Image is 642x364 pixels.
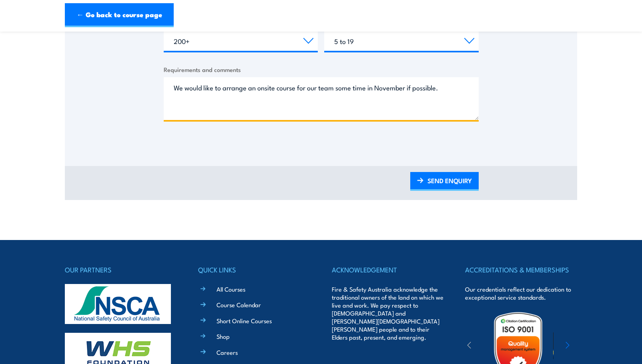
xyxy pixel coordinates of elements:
[164,65,479,74] label: Requirements and comments
[465,264,577,275] h4: ACCREDITATIONS & MEMBERSHIPS
[198,264,310,275] h4: QUICK LINKS
[217,348,238,356] a: Careers
[217,300,261,309] a: Course Calendar
[217,332,230,340] a: Shop
[65,264,177,275] h4: OUR PARTNERS
[410,172,479,191] a: SEND ENQUIRY
[332,285,444,341] p: Fire & Safety Australia acknowledge the traditional owners of the land on which we live and work....
[65,3,174,27] a: ← Go back to course page
[553,332,623,360] img: ewpa-logo
[217,316,272,325] a: Short Online Courses
[217,285,245,293] a: All Courses
[465,285,577,301] p: Our credentials reflect our dedication to exceptional service standards.
[332,264,444,275] h4: ACKNOWLEDGEMENT
[65,284,171,324] img: nsca-logo-footer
